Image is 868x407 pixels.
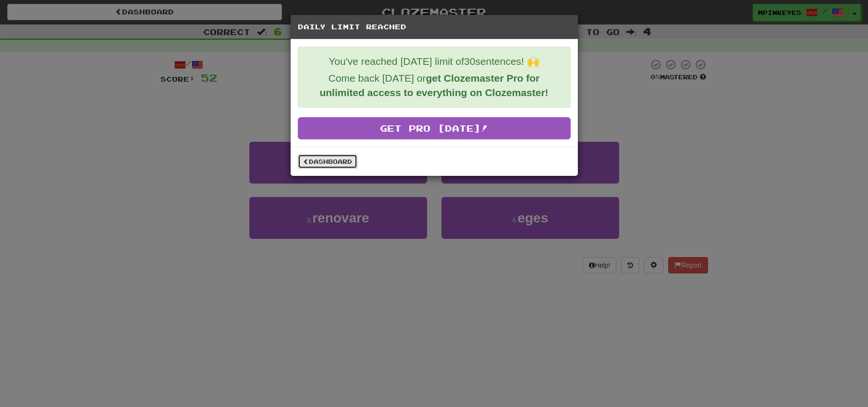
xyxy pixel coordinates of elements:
[298,154,357,169] a: Dashboard
[298,117,571,139] a: Get Pro [DATE]!
[319,73,548,98] strong: get Clozemaster Pro for unlimited access to everything on Clozemaster!
[298,22,571,32] h5: Daily Limit Reached
[306,71,563,100] p: Come back [DATE] or
[306,54,563,69] p: You've reached [DATE] limit of 30 sentences! 🙌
